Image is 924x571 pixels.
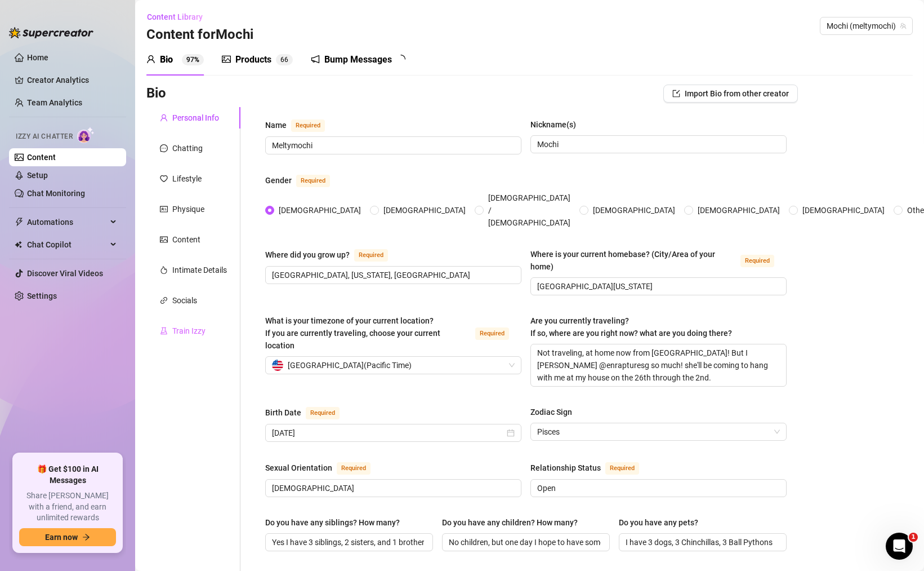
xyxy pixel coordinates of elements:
[19,464,116,486] span: 🎁 Get $100 in AI Messages
[396,54,406,64] span: loading
[172,142,203,154] div: Chatting
[740,255,774,267] span: Required
[265,516,408,529] label: Do you have any siblings? How many?
[146,26,253,44] h3: Content for Mochi
[537,138,778,151] input: Nickname(s)
[15,241,22,249] img: Chat Copilot
[272,482,512,494] input: Sexual Orientation
[530,462,601,474] div: Relationship Status
[146,8,212,26] button: Content Library
[15,218,24,227] span: thunderbolt
[900,23,907,29] span: team
[160,114,168,122] span: user
[222,55,231,64] span: picture
[605,462,639,475] span: Required
[265,462,332,474] div: Sexual Orientation
[442,516,586,529] label: Do you have any children? How many?
[626,536,778,548] input: Do you have any pets?
[160,175,168,183] span: heart
[19,528,116,546] button: Earn nowarrow-right
[530,248,787,273] label: Where is your current homebase? (City/Area of your home)
[798,204,889,216] span: [DEMOGRAPHIC_DATA]
[588,204,680,216] span: [DEMOGRAPHIC_DATA]
[272,536,424,548] input: Do you have any siblings? How many?
[265,516,400,529] div: Do you have any siblings? How many?
[265,118,337,132] label: Name
[27,269,103,278] a: Discover Viral Videos
[235,53,271,67] div: Products
[685,89,789,98] span: Import Bio from other creator
[27,71,117,89] a: Creator Analytics
[530,248,736,273] div: Where is your current homebase? (City/Area of your home)
[306,407,340,419] span: Required
[27,213,107,231] span: Automations
[27,98,82,107] a: Team Analytics
[484,192,575,229] span: [DEMOGRAPHIC_DATA] / [DEMOGRAPHIC_DATA]
[272,269,512,281] input: Where did you grow up?
[531,344,786,386] textarea: Not traveling, at home now from [GEOGRAPHIC_DATA]! But I [PERSON_NAME] @enrapturesg so much! she'...
[265,249,350,261] div: Where did you grow up?
[337,462,371,475] span: Required
[172,203,204,215] div: Physique
[354,249,388,262] span: Required
[272,360,283,371] img: us
[619,516,706,529] label: Do you have any pets?
[265,174,292,187] div: Gender
[147,12,203,21] span: Content Library
[27,171,48,180] a: Setup
[909,533,918,542] span: 1
[619,516,698,529] div: Do you have any pets?
[530,406,580,418] label: Zodiac Sign
[172,233,200,246] div: Content
[146,55,155,64] span: user
[693,204,784,216] span: [DEMOGRAPHIC_DATA]
[265,406,301,419] div: Birth Date
[172,172,202,185] div: Lifestyle
[160,296,168,304] span: link
[530,461,651,475] label: Relationship Status
[276,54,293,65] sup: 66
[265,316,440,350] span: What is your timezone of your current location? If you are currently traveling, choose your curre...
[280,56,284,64] span: 6
[291,119,325,132] span: Required
[160,205,168,213] span: idcard
[265,174,342,187] label: Gender
[27,153,56,162] a: Content
[672,90,680,98] span: import
[272,427,505,439] input: Birth Date
[172,325,206,337] div: Train Izzy
[537,482,778,494] input: Relationship Status
[537,280,778,293] input: Where is your current homebase? (City/Area of your home)
[442,516,578,529] div: Do you have any children? How many?
[146,85,166,103] h3: Bio
[182,54,204,65] sup: 97%
[296,175,330,187] span: Required
[160,236,168,244] span: picture
[265,406,352,419] label: Birth Date
[284,56,288,64] span: 6
[530,118,584,131] label: Nickname(s)
[274,204,365,216] span: [DEMOGRAPHIC_DATA]
[530,118,576,131] div: Nickname(s)
[449,536,601,548] input: Do you have any children? How many?
[160,53,173,67] div: Bio
[663,85,798,103] button: Import Bio from other creator
[324,53,392,67] div: Bump Messages
[16,131,73,142] span: Izzy AI Chatter
[160,266,168,274] span: fire
[265,119,287,131] div: Name
[265,248,400,262] label: Where did you grow up?
[265,461,383,475] label: Sexual Orientation
[272,139,512,152] input: Name
[77,127,95,143] img: AI Chatter
[537,423,780,440] span: Pisces
[27,236,107,254] span: Chat Copilot
[172,264,227,276] div: Intimate Details
[311,55,320,64] span: notification
[475,327,509,340] span: Required
[82,533,90,541] span: arrow-right
[45,533,78,542] span: Earn now
[27,189,85,198] a: Chat Monitoring
[172,294,197,307] div: Socials
[530,406,572,418] div: Zodiac Sign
